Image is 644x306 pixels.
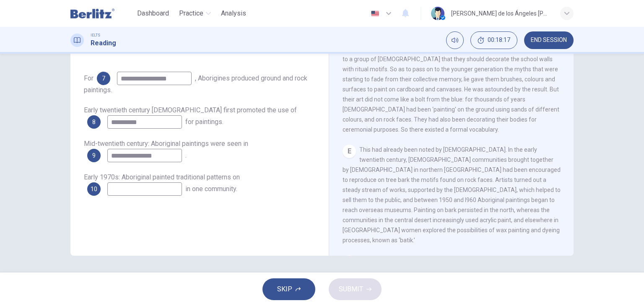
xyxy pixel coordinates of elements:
[84,74,307,94] span: , Aborigines produced ground and rock paintings.
[470,31,517,49] button: 00:18:17
[92,153,96,158] span: 9
[70,5,114,22] img: Berlitz Latam logo
[343,26,559,133] span: It was in one such community, [GEOGRAPHIC_DATA], near [PERSON_NAME][GEOGRAPHIC_DATA], in the cent...
[531,37,567,44] span: END SESSION
[134,6,172,21] button: Dashboard
[185,151,187,159] span: .
[221,8,246,18] span: Analysis
[370,10,380,17] img: en
[343,255,356,269] div: F
[343,146,561,244] span: This had already been noted by [DEMOGRAPHIC_DATA]. In the early twentieth century, [DEMOGRAPHIC_D...
[262,278,315,300] button: SKIP
[176,6,214,21] button: Practice
[218,6,249,21] button: Analysis
[277,283,292,295] span: SKIP
[488,37,510,44] span: 00:18:17
[91,186,97,192] span: 10
[70,5,134,22] a: Berlitz Latam logo
[137,8,169,18] span: Dashboard
[524,31,574,49] button: END SESSION
[179,8,203,18] span: Practice
[91,32,100,38] span: IELTS
[343,145,356,158] div: E
[470,31,517,49] div: Hide
[446,31,464,49] div: Mute
[185,185,237,193] span: in one community.
[84,173,240,181] span: Early 1970s: Aboriginal painted traditional patterns on
[84,106,297,114] span: Early twentieth century [DEMOGRAPHIC_DATA] first promoted the use of
[91,38,116,48] h1: Reading
[92,119,96,125] span: 8
[102,75,105,81] span: 7
[431,7,444,20] img: Profile picture
[451,8,550,18] div: [PERSON_NAME] de los Ángeles [PERSON_NAME]
[84,140,248,148] span: Mid-twentieth century: Aboriginal paintings were seen in
[84,74,93,82] span: For
[185,118,223,126] span: for paintings.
